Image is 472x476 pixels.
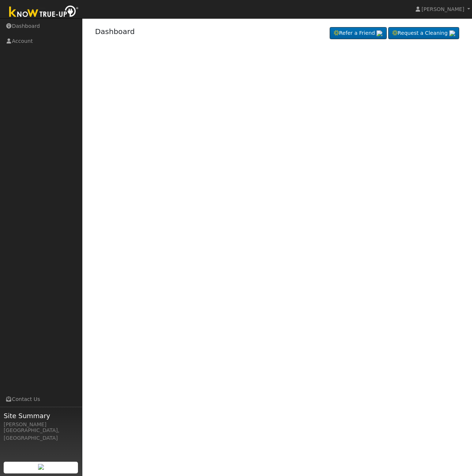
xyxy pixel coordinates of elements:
[4,411,78,421] span: Site Summary
[388,27,459,40] a: Request a Cleaning
[4,421,78,428] div: [PERSON_NAME]
[449,30,455,36] img: retrieve
[377,30,382,36] img: retrieve
[38,464,44,470] img: retrieve
[95,27,135,36] a: Dashboard
[422,6,464,12] span: [PERSON_NAME]
[5,4,82,21] img: Know True-Up
[330,27,387,40] a: Refer a Friend
[4,427,78,442] div: [GEOGRAPHIC_DATA], [GEOGRAPHIC_DATA]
